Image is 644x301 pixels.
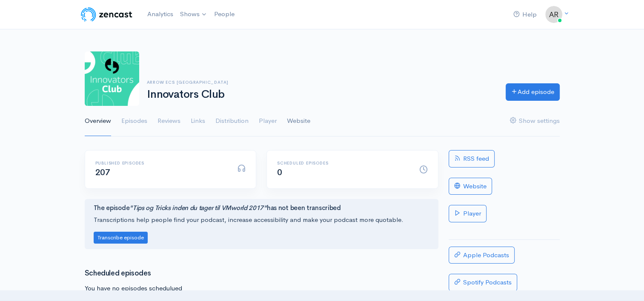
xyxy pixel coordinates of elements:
[449,150,495,168] a: RSS feed
[277,167,282,178] span: 0
[211,5,238,23] a: People
[147,88,495,101] h1: Innovators Club
[506,83,560,101] a: Add episode
[449,274,517,291] a: Spotify Podcasts
[94,215,429,225] p: Transcriptions help people find your podcast, increase accessibility and make your podcast more q...
[121,106,147,136] a: Episodes
[95,167,110,178] span: 207
[129,204,267,212] i: "Tips og Tricks inden du tager til VMworld 2017"
[259,106,277,136] a: Player
[510,6,540,24] a: Help
[510,106,560,136] a: Show settings
[449,205,487,222] a: Player
[80,6,134,23] img: ZenCast Logo
[545,6,562,23] img: ...
[449,178,492,195] a: Website
[85,106,111,136] a: Overview
[287,106,310,136] a: Website
[85,284,438,293] p: You have no episodes schedulued
[157,106,180,136] a: Reviews
[94,204,429,212] h4: The episode has not been transcribed
[85,270,438,278] h3: Scheduled episodes
[449,247,515,264] a: Apple Podcasts
[94,232,148,244] button: Transcribe episode
[277,161,409,165] h6: Scheduled episodes
[215,106,249,136] a: Distribution
[95,161,227,165] h6: Published episodes
[94,233,148,241] a: Transcribe episode
[144,5,177,23] a: Analytics
[191,106,205,136] a: Links
[147,80,495,85] h6: Arrow ECS [GEOGRAPHIC_DATA]
[177,5,211,24] a: Shows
